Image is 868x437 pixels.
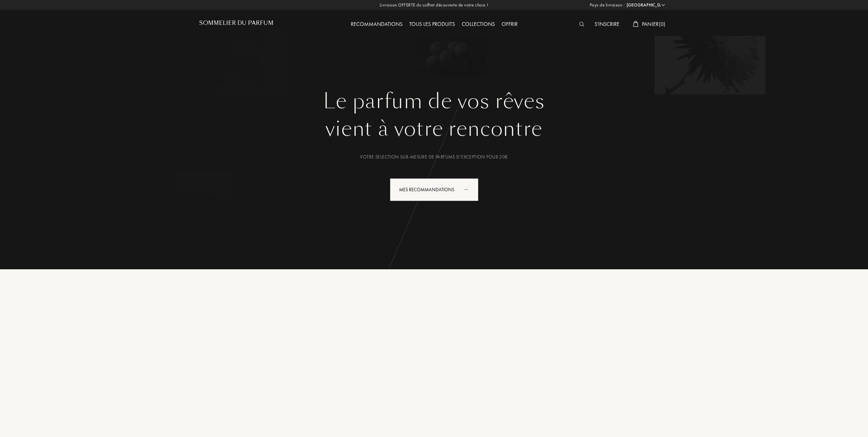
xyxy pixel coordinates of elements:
div: Mes Recommandations [390,178,478,201]
span: Pays de livraison : [590,2,625,9]
div: Recommandations [347,20,406,29]
a: Sommelier du Parfum [199,20,273,29]
div: S'inscrire [591,20,623,29]
h1: Le parfum de vos rêves [204,89,664,114]
span: Panier ( 0 ) [642,20,666,28]
a: S'inscrire [591,20,623,28]
img: arrow_w.png [661,2,666,7]
a: Offrir [498,20,521,28]
div: Collections [458,20,498,29]
div: Votre selection sur-mesure de parfums d’exception pour 20€ [204,153,664,161]
img: search_icn_white.svg [579,22,584,27]
div: animation [462,182,475,196]
a: Tous les produits [406,20,458,28]
a: Collections [458,20,498,28]
img: cart_white.svg [633,21,638,27]
a: Recommandations [347,20,406,28]
h1: Sommelier du Parfum [199,20,273,26]
div: Offrir [498,20,521,29]
div: vient à votre rencontre [204,114,664,144]
div: Tous les produits [406,20,458,29]
a: Mes Recommandationsanimation [385,178,484,201]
